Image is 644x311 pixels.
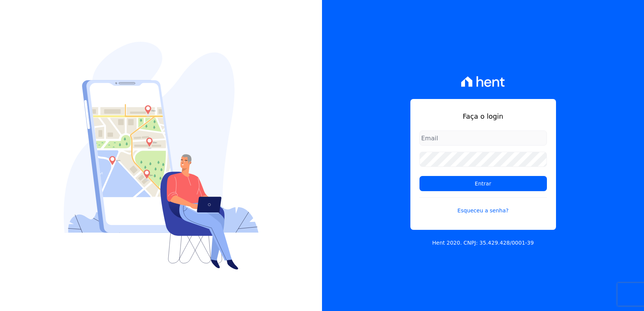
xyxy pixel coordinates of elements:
p: Hent 2020. CNPJ: 35.429.428/0001-39 [432,239,534,247]
input: Entrar [419,176,547,191]
img: Login [64,42,259,270]
a: Esqueceu a senha? [419,197,547,215]
input: Email [419,130,547,146]
h1: Faça o login [419,111,547,121]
